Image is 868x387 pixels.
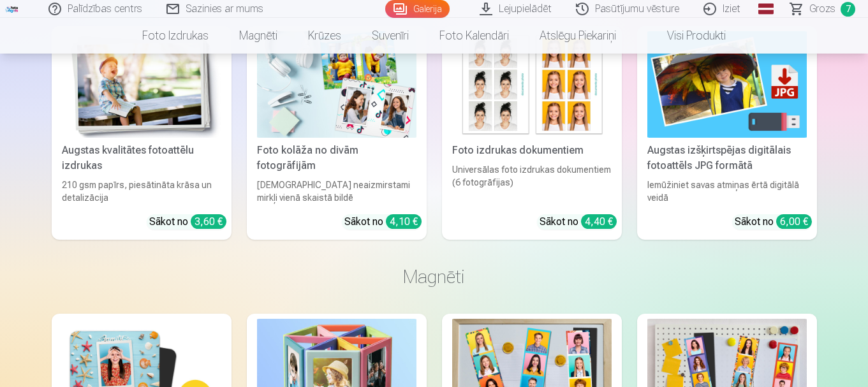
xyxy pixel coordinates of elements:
[257,31,416,138] img: Foto kolāža no divām fotogrāfijām
[642,143,812,173] div: Augstas izšķirtspējas digitālais fotoattēls JPG formātā
[447,143,617,158] div: Foto izdrukas dokumentiem
[386,214,422,229] div: 4,10 €
[57,143,226,173] div: Augstas kvalitātes fotoattēlu izdrukas
[52,26,232,240] a: Augstas kvalitātes fotoattēlu izdrukasAugstas kvalitātes fotoattēlu izdrukas210 gsm papīrs, piesā...
[452,31,612,138] img: Foto izdrukas dokumentiem
[647,31,807,138] img: Augstas izšķirtspējas digitālais fotoattēls JPG formātā
[776,214,812,229] div: 6,00 €
[735,214,812,230] div: Sākot no
[252,179,422,204] div: [DEMOGRAPHIC_DATA] neaizmirstami mirkļi vienā skaistā bildē
[524,18,631,54] a: Atslēgu piekariņi
[293,18,357,54] a: Krūzes
[581,214,617,229] div: 4,40 €
[224,18,293,54] a: Magnēti
[62,31,221,138] img: Augstas kvalitātes fotoattēlu izdrukas
[809,1,835,17] span: Grozs
[149,214,226,230] div: Sākot no
[62,265,807,288] h3: Magnēti
[344,214,422,230] div: Sākot no
[841,2,855,17] span: 7
[247,26,427,240] a: Foto kolāža no divām fotogrāfijāmFoto kolāža no divām fotogrāfijām[DEMOGRAPHIC_DATA] neaizmirstam...
[5,5,19,13] img: /fa1
[631,18,741,54] a: Visi produkti
[357,18,424,54] a: Suvenīri
[447,163,617,204] div: Universālas foto izdrukas dokumentiem (6 fotogrāfijas)
[57,179,226,204] div: 210 gsm papīrs, piesātināta krāsa un detalizācija
[637,26,817,240] a: Augstas izšķirtspējas digitālais fotoattēls JPG formātāAugstas izšķirtspējas digitālais fotoattēl...
[191,214,226,229] div: 3,60 €
[540,214,617,230] div: Sākot no
[424,18,524,54] a: Foto kalendāri
[127,18,224,54] a: Foto izdrukas
[252,143,422,173] div: Foto kolāža no divām fotogrāfijām
[442,26,622,240] a: Foto izdrukas dokumentiemFoto izdrukas dokumentiemUniversālas foto izdrukas dokumentiem (6 fotogr...
[642,179,812,204] div: Iemūžiniet savas atmiņas ērtā digitālā veidā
